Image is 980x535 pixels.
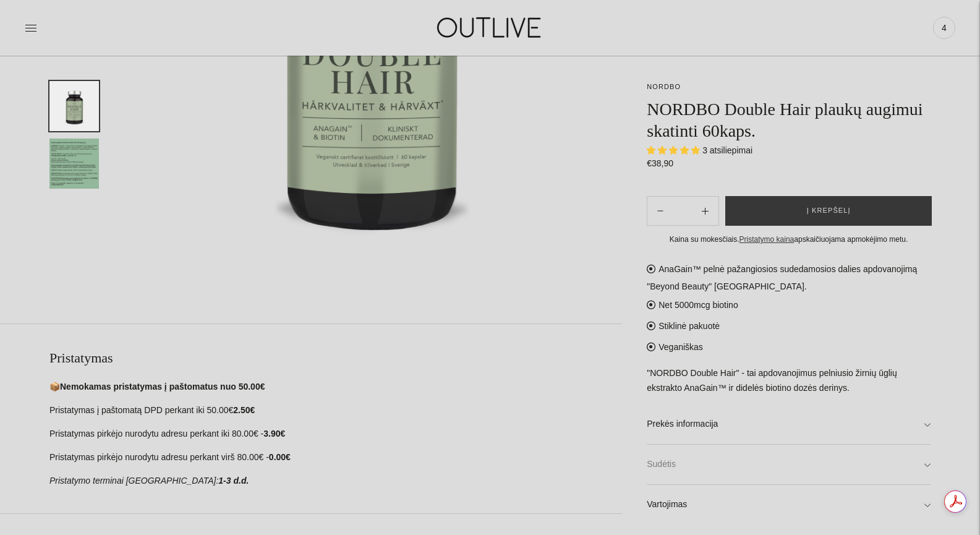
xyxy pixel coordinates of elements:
span: 4 [935,19,953,36]
button: Translation missing: en.general.accessibility.image_thumbail [49,81,99,131]
span: 3 atsiliepimai [702,145,752,155]
span: €38,90 [647,158,673,168]
strong: 3.90€ [263,429,285,439]
a: Sudėtis [647,445,931,484]
p: 📦 [49,380,622,395]
strong: 1-3 d.d. [218,476,249,486]
em: Pristatymo terminai [GEOGRAPHIC_DATA]: [49,476,218,486]
input: Product quantity [673,202,692,220]
strong: 0.00€ [269,452,291,462]
div: AnaGain™ pelnė pažangiosios sudedamosios dalies apdovanojimą "Beyond Beauty" [GEOGRAPHIC_DATA]. N... [647,259,931,524]
a: NORDBO [647,83,681,90]
a: Vartojimas [647,485,931,524]
p: Pristatymas pirkėjo nurodytu adresu perkant virš 80.00€ - [49,450,622,465]
h2: Pristatymas [49,349,622,367]
span: 5.00 stars [647,145,702,155]
a: Pristatymo kaina [739,235,795,244]
strong: 2.50€ [233,405,255,415]
img: OUTLIVE [413,6,568,49]
strong: Nemokamas pristatymas į paštomatus nuo 50.00€ [60,382,265,392]
a: Prekės informacija [647,404,931,444]
button: Į krepšelį [725,196,932,226]
p: "NORDBO Double Hair" - tai apdovanojimus pelniusio žirnių ūglių ekstrakto AnaGain™ ir didelės bio... [647,366,931,396]
button: Subtract product quantity [692,196,718,226]
a: 4 [933,14,955,41]
p: Pristatymas į paštomatą DPD perkant iki 50.00€ [49,403,622,418]
button: Add product quantity [647,196,673,226]
span: Į krepšelį [807,205,851,217]
p: Pristatymas pirkėjo nurodytu adresu perkant iki 80.00€ - [49,427,622,442]
h1: NORDBO Double Hair plaukų augimui skatinti 60kaps. [647,98,931,142]
button: Translation missing: en.general.accessibility.image_thumbail [49,139,99,189]
div: Kaina su mokesčiais. apskaičiuojama apmokėjimo metu. [647,233,931,246]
